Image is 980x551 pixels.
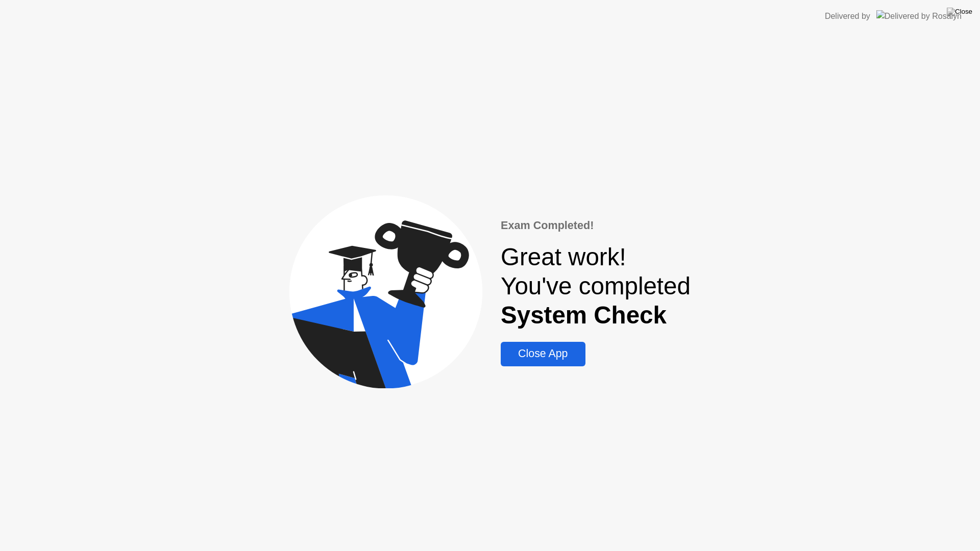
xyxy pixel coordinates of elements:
[501,342,585,366] button: Close App
[876,10,962,22] img: Delivered by Rosalyn
[947,8,972,16] img: Close
[504,347,582,360] div: Close App
[501,217,691,234] div: Exam Completed!
[501,242,691,330] div: Great work! You've completed
[825,10,870,22] div: Delivered by
[501,302,667,329] b: System Check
